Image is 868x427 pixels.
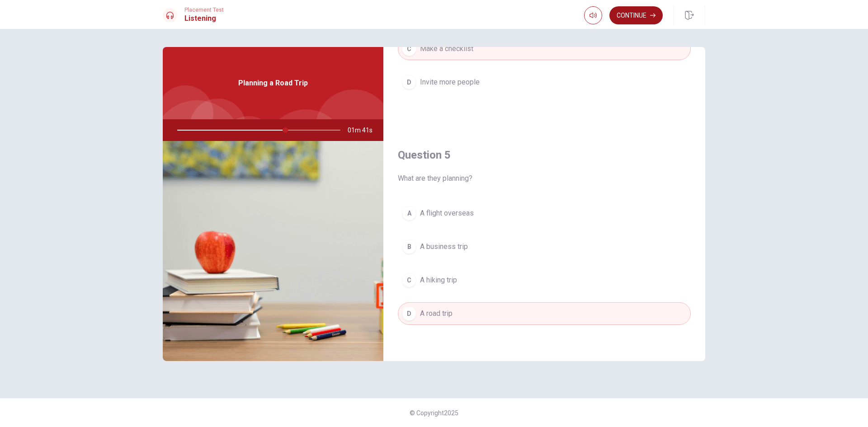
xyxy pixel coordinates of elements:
[420,308,453,319] span: A road trip
[398,173,691,184] span: What are they planning?
[184,13,224,24] h1: Listening
[402,273,416,287] div: C
[420,241,468,252] span: A business trip
[398,71,691,94] button: DInvite more people
[402,75,416,89] div: D
[398,235,691,258] button: BA business trip
[420,43,473,54] span: Make a checklist
[420,275,457,286] span: A hiking trip
[410,409,458,417] span: © Copyright 2025
[398,148,691,162] h4: Question 5
[238,78,308,89] span: Planning a Road Trip
[402,306,416,321] div: D
[348,119,380,141] span: 01m 41s
[184,7,224,13] span: Placement Test
[163,141,383,361] img: Planning a Road Trip
[420,208,474,219] span: A flight overseas
[402,42,416,56] div: C
[402,206,416,221] div: A
[398,269,691,291] button: CA hiking trip
[398,302,691,325] button: DA road trip
[398,38,691,60] button: CMake a checklist
[398,202,691,225] button: AA flight overseas
[609,6,663,24] button: Continue
[402,239,416,254] div: B
[420,77,480,88] span: Invite more people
